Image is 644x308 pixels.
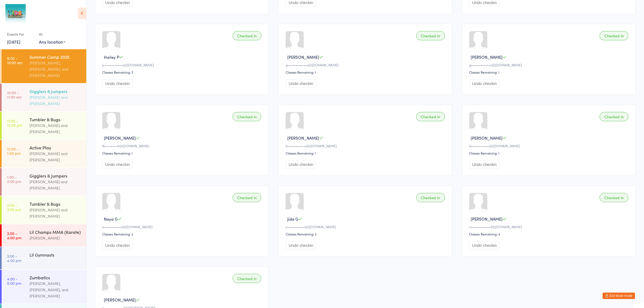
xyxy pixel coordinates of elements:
div: Classes Remaining: 1 [102,151,263,155]
div: Zumbatics [29,274,82,280]
div: Lil Gymnasts [29,252,82,258]
a: 12:00 -1:00 pmActive Play[PERSON_NAME] and [PERSON_NAME] [2,140,86,168]
time: 11:00 - 12:00 pm [7,119,22,127]
div: b•••••••••••s@[DOMAIN_NAME] [469,143,630,148]
time: 12:00 - 1:00 pm [7,147,21,155]
div: Tumbler & Bugs [29,116,82,122]
div: j•••••••••••2@[DOMAIN_NAME] [286,224,446,229]
div: Classes Remaining: 1 [469,151,630,155]
div: Checked in [600,31,628,40]
div: Tumbler & Bugs [29,201,82,207]
time: 9:00 - 10:00 am [7,56,22,65]
button: Exit kiosk mode [603,293,635,299]
div: Checked in [600,193,628,202]
span: Hailey P [104,54,119,60]
div: [PERSON_NAME], [PERSON_NAME], and [PERSON_NAME] [29,60,82,78]
div: Active Play [29,145,82,150]
a: [DATE] [7,39,20,45]
button: Undo checkin [286,79,316,88]
div: Checked in [233,193,261,202]
span: [PERSON_NAME] [471,135,503,141]
div: g••••••••••••y@[DOMAIN_NAME] [286,63,446,67]
button: Undo checkin [102,241,133,250]
a: 4:00 -5:00 pmZumbatics[PERSON_NAME], [PERSON_NAME], and [PERSON_NAME] [2,270,86,304]
div: Classes Remaining: 3 [102,70,263,74]
time: 10:00 - 11:00 am [7,90,22,99]
div: At [39,30,66,39]
div: Gigglers & Jumpers [29,88,82,94]
span: [PERSON_NAME] [287,54,319,60]
span: Naya G [104,216,118,222]
div: n••••••••••••3@[DOMAIN_NAME] [469,224,630,229]
div: [PERSON_NAME], [PERSON_NAME], and [PERSON_NAME] [29,280,82,299]
button: Undo checkin [286,160,316,169]
div: Classes Remaining: 1 [469,70,630,74]
div: [PERSON_NAME] and [PERSON_NAME] [29,207,82,219]
div: Classes Remaining: 4 [469,232,630,236]
span: [PERSON_NAME] [471,216,503,222]
a: 9:00 -10:00 amSummer Camp 2025[PERSON_NAME], [PERSON_NAME], and [PERSON_NAME] [2,49,86,83]
div: [PERSON_NAME] and [PERSON_NAME] [29,94,82,107]
button: Undo checkin [469,160,500,169]
div: Events for [7,30,34,39]
span: [PERSON_NAME] [104,297,136,303]
button: Undo checkin [102,79,133,88]
a: 3:00 -4:00 pmLil Champs MMA (Karate)[PERSON_NAME] [2,224,86,247]
a: 1:00 -2:00 pmGigglers & Jumpers[PERSON_NAME] and [PERSON_NAME] [2,168,86,196]
div: Checked in [233,112,261,121]
div: j•••••••••••2@[DOMAIN_NAME] [102,224,263,229]
div: J••••••••••••s@[DOMAIN_NAME] [102,63,263,67]
button: Undo checkin [469,241,500,250]
div: Summer Camp 2025 [29,54,82,60]
time: 3:00 - 4:00 pm [7,254,21,263]
button: Undo checkin [469,79,500,88]
img: Kids Unlimited - Jumeirah Park [5,4,26,24]
div: Classes Remaining: 1 [286,70,446,74]
time: 3:00 - 4:00 pm [7,231,21,240]
time: 2:00 - 3:00 pm [7,203,21,212]
span: [PERSON_NAME] [104,135,136,141]
div: Checked in [416,112,445,121]
div: Gigglers & Jumpers [29,173,82,179]
div: Checked in [416,193,445,202]
span: [PERSON_NAME] [287,135,319,141]
div: Classes Remaining: 1 [286,151,446,155]
div: Checked in [233,31,261,40]
div: N••••••••0@[DOMAIN_NAME] [102,143,263,148]
div: Any location [39,39,66,45]
div: b•••••••••••s@[DOMAIN_NAME] [286,143,446,148]
div: Checked in [233,274,261,283]
div: Lil Champs MMA (Karate) [29,229,82,235]
div: [PERSON_NAME] and [PERSON_NAME] [29,179,82,191]
time: 4:00 - 5:00 pm [7,277,21,285]
div: [PERSON_NAME] and [PERSON_NAME] [29,122,82,135]
div: Classes Remaining: 2 [102,232,263,236]
time: 1:00 - 2:00 pm [7,175,21,184]
span: [PERSON_NAME] [471,54,503,60]
a: 10:00 -11:00 amGigglers & Jumpers[PERSON_NAME] and [PERSON_NAME] [2,84,86,111]
div: Classes Remaining: 2 [286,232,446,236]
div: [PERSON_NAME] and [PERSON_NAME] [29,150,82,163]
div: Checked in [600,112,628,121]
span: Jida G [287,216,298,222]
a: 2:00 -3:00 pmTumbler & Bugs[PERSON_NAME] and [PERSON_NAME] [2,196,86,224]
div: Checked in [416,31,445,40]
a: 11:00 -12:00 pmTumbler & Bugs[PERSON_NAME] and [PERSON_NAME] [2,112,86,139]
button: Undo checkin [102,160,133,169]
button: Undo checkin [286,241,316,250]
div: g••••••••••••y@[DOMAIN_NAME] [469,63,630,67]
a: 3:00 -4:00 pmLil Gymnasts [2,247,86,269]
div: [PERSON_NAME] [29,235,82,241]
